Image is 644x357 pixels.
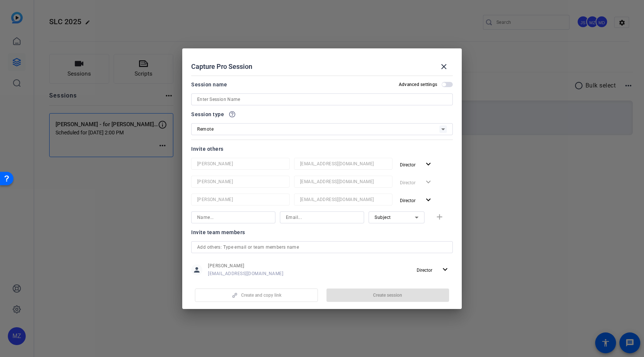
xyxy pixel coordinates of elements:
[208,271,283,277] span: [EMAIL_ADDRESS][DOMAIN_NAME]
[424,160,433,169] mat-icon: expand_more
[300,195,386,204] input: Email...
[399,82,437,87] h2: Advanced settings
[286,213,358,222] input: Email...
[441,265,450,274] mat-icon: expand_more
[191,110,224,119] span: Session type
[397,194,436,207] button: Director
[424,195,433,205] mat-icon: expand_more
[191,80,227,89] div: Session name
[414,263,453,277] button: Director
[197,95,447,104] input: Enter Session Name
[191,228,453,237] div: Invite team members
[439,62,448,71] mat-icon: close
[197,159,284,168] input: Name...
[300,177,386,186] input: Email...
[400,198,416,203] span: Director
[208,263,283,269] span: [PERSON_NAME]
[197,177,284,186] input: Name...
[191,264,202,275] mat-icon: person
[400,162,416,168] span: Director
[191,58,453,76] div: Capture Pro Session
[300,159,386,168] input: Email...
[197,213,269,222] input: Name...
[197,243,447,252] input: Add others: Type email or team members name
[375,215,391,220] span: Subject
[397,158,436,171] button: Director
[228,111,236,118] mat-icon: help_outline
[417,268,432,273] span: Director
[197,195,284,204] input: Name...
[197,127,214,132] span: Remote
[191,144,453,153] div: Invite others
